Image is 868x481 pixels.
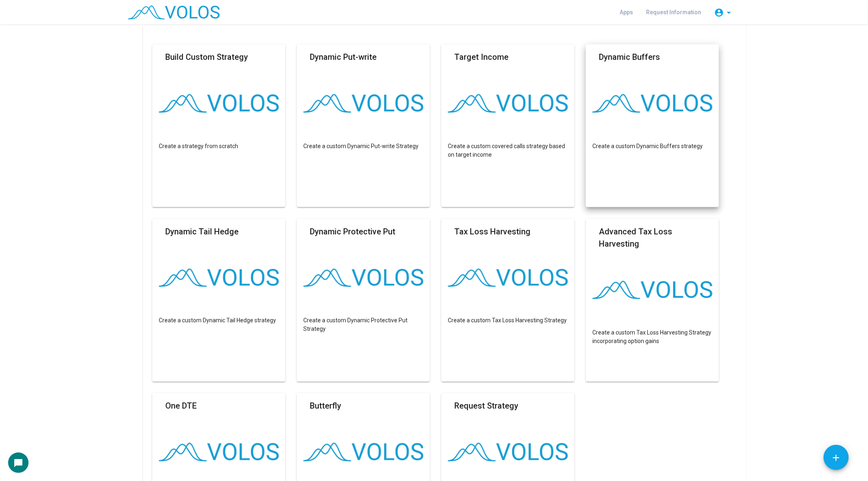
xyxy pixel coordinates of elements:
mat-card-title: Butterfly [310,400,341,412]
span: Request Information [646,9,701,15]
mat-card-title: Advanced Tax Loss Harvesting [599,225,706,250]
mat-card-title: One DTE [165,400,197,412]
mat-card-title: Build Custom Strategy [165,51,248,63]
p: Create a custom covered calls strategy based on target income [448,142,568,159]
mat-card-title: Tax Loss Harvesting [454,225,530,238]
img: logo.png [448,94,568,113]
img: logo.png [448,443,568,461]
mat-card-title: Request Strategy [454,400,518,412]
a: Apps [613,5,640,20]
img: logo.png [592,281,712,300]
mat-icon: chat_bubble [13,458,23,468]
mat-card-title: Dynamic Put-write [310,51,377,63]
span: Apps [620,9,633,15]
mat-icon: add [831,453,842,463]
mat-card-title: Target Income [454,51,509,63]
p: Create a custom Tax Loss Harvesting Strategy incorporating option gains [592,328,712,345]
p: Create a custom Dynamic Put-write Strategy [303,142,423,151]
mat-card-title: Dynamic Buffers [599,51,660,63]
img: logo.png [592,94,712,113]
p: Create a custom Dynamic Buffers strategy [592,142,712,151]
a: Request Information [640,5,708,20]
img: logo.png [159,269,279,287]
img: logo.png [303,94,423,113]
img: logo.png [303,443,423,461]
mat-card-title: Dynamic Protective Put [310,225,395,238]
p: Create a custom Dynamic Protective Put Strategy [303,316,423,333]
img: logo.png [159,94,279,113]
mat-icon: account_circle [714,8,724,17]
button: Add icon [824,445,849,470]
img: logo.png [159,443,279,461]
img: logo.png [303,269,423,287]
mat-card-title: Dynamic Tail Hedge [165,225,239,238]
img: logo.png [448,269,568,287]
mat-icon: arrow_drop_down [724,8,734,17]
p: Create a strategy from scratch [159,142,279,151]
p: Create a custom Dynamic Tail Hedge strategy [159,316,279,325]
p: Create a custom Tax Loss Harvesting Strategy [448,316,568,325]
